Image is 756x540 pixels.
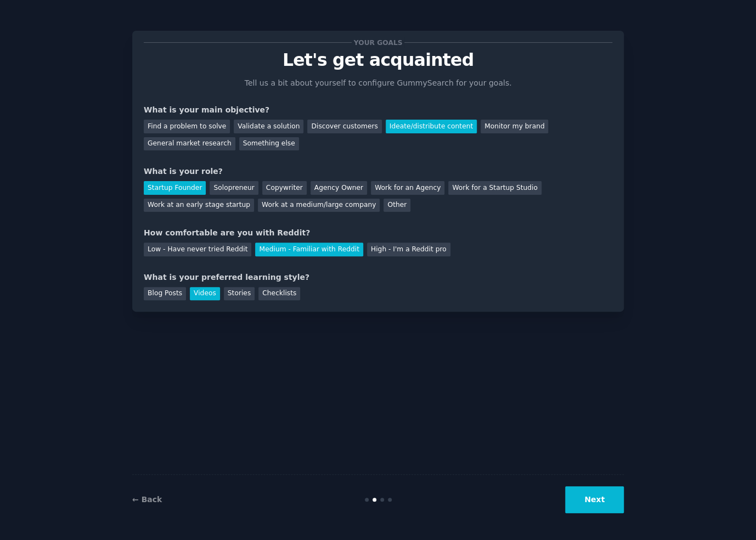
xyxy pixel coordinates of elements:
[224,287,255,301] div: Stories
[311,181,367,195] div: Agency Owner
[144,50,612,70] p: Let's get acquainted
[367,243,450,256] div: High - I'm a Reddit pro
[144,227,612,239] div: How comfortable are you with Reddit?
[352,37,404,48] span: Your goals
[258,287,300,301] div: Checklists
[190,287,220,301] div: Videos
[448,181,541,195] div: Work for a Startup Studio
[144,199,254,212] div: Work at an early stage startup
[386,120,477,133] div: Ideate/distribute content
[144,272,612,283] div: What is your preferred learning style?
[144,104,612,116] div: What is your main objective?
[144,243,251,256] div: Low - Have never tried Reddit
[210,181,258,195] div: Solopreneur
[255,243,363,256] div: Medium - Familiar with Reddit
[240,77,516,89] p: Tell us a bit about yourself to configure GummySearch for your goals.
[144,166,612,177] div: What is your role?
[132,495,162,504] a: ← Back
[371,181,444,195] div: Work for an Agency
[144,287,186,301] div: Blog Posts
[565,486,624,513] button: Next
[144,181,206,195] div: Startup Founder
[234,120,303,133] div: Validate a solution
[144,137,235,151] div: General market research
[481,120,548,133] div: Monitor my brand
[307,120,381,133] div: Discover customers
[262,181,307,195] div: Copywriter
[239,137,299,151] div: Something else
[258,199,380,212] div: Work at a medium/large company
[144,120,230,133] div: Find a problem to solve
[383,199,410,212] div: Other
